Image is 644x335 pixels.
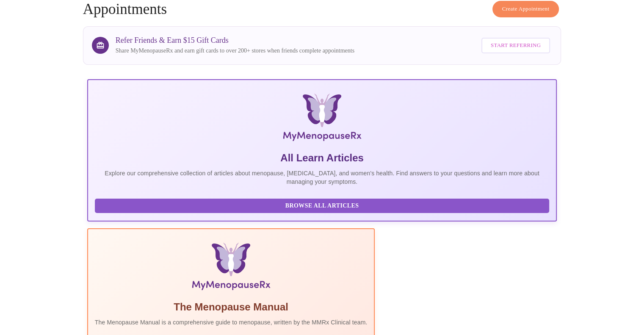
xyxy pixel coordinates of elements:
[95,169,550,186] p: Explore our comprehensive collection of articles about menopause, [MEDICAL_DATA], and women's hea...
[492,1,559,17] button: Create Appointment
[95,300,368,314] h5: The Menopause Manual
[95,151,550,165] h5: All Learn Articles
[165,94,478,144] img: MyMenopauseRx Logo
[138,243,324,293] img: Menopause Manual
[502,4,550,14] span: Create Appointment
[481,38,550,53] button: Start Referring
[103,201,541,211] span: Browse All Articles
[95,202,552,209] a: Browse All Articles
[95,199,550,213] button: Browse All Articles
[479,33,552,58] a: Start Referring
[116,47,354,55] p: Share MyMenopauseRx and earn gift cards to over 200+ stores when friends complete appointments
[83,1,561,18] h4: Appointments
[116,36,354,45] h3: Refer Friends & Earn $15 Gift Cards
[491,41,541,50] span: Start Referring
[95,318,368,327] p: The Menopause Manual is a comprehensive guide to menopause, written by the MMRx Clinical team.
